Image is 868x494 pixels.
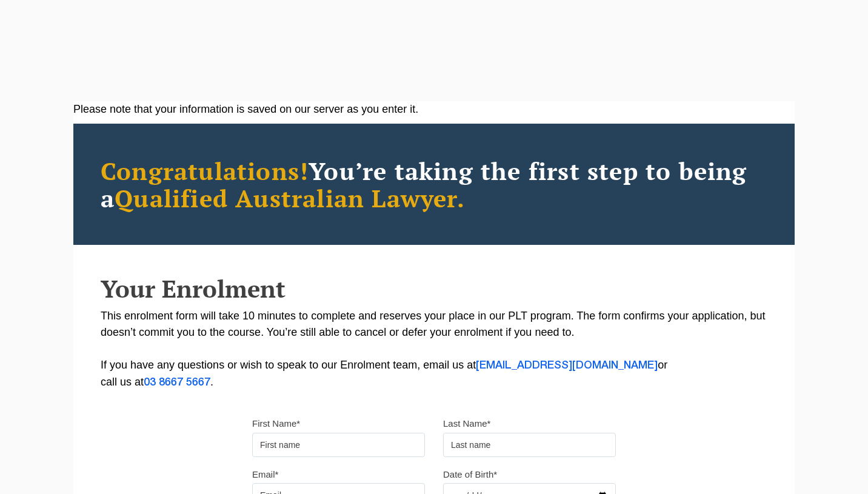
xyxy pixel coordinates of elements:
h2: You’re taking the first step to being a [101,157,767,212]
label: Last Name* [443,418,490,430]
label: Email* [252,469,278,481]
span: Congratulations! [101,155,309,187]
h2: Your Enrolment [101,275,767,302]
label: Date of Birth* [443,469,497,481]
a: [PERSON_NAME] Centre for Law [27,13,161,70]
a: [EMAIL_ADDRESS][DOMAIN_NAME] [476,361,658,370]
label: First Name* [252,418,300,430]
input: Last name [443,433,616,457]
span: Qualified Australian Lawyer. [115,182,465,214]
a: 03 8667 5667 [144,378,210,387]
input: First name [252,433,425,457]
div: Please note that your information is saved on our server as you enter it. [73,101,795,118]
p: This enrolment form will take 10 minutes to complete and reserves your place in our PLT program. ... [101,308,767,391]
